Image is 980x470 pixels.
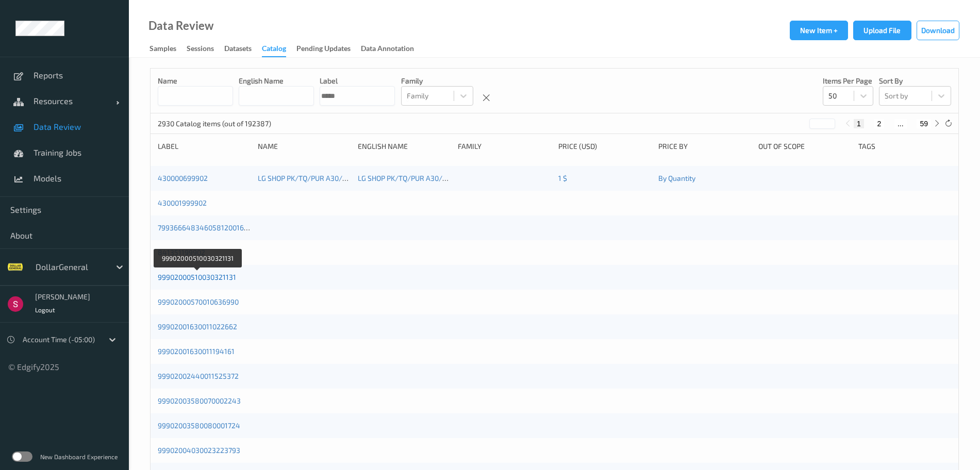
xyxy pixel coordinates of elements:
[158,347,235,356] a: 99902001630011194161
[158,198,207,207] a: 430001999902
[320,76,395,86] p: Label
[150,43,176,56] div: Samples
[158,141,251,152] div: Label
[187,42,224,56] a: Sessions
[558,174,567,182] a: 1 $
[158,322,237,331] a: 99902001630011022662
[854,119,864,128] button: 1
[158,446,240,455] a: 99902004030023223793
[224,42,262,56] a: Datasets
[879,76,951,86] p: Sort by
[158,297,239,306] a: 99902000570010636990
[823,76,873,86] p: Items per page
[158,174,208,182] a: 430000699902
[358,141,451,152] div: English Name
[658,174,695,182] a: By Quantity
[150,42,187,56] a: Samples
[361,42,424,56] a: Data Annotation
[296,43,351,56] div: Pending Updates
[894,119,907,128] button: ...
[458,141,551,152] div: Family
[158,223,280,232] a: 799366648346058120016752999022
[158,421,240,430] a: 99902003580080001724
[758,141,851,152] div: Out of scope
[258,141,351,152] div: Name
[917,21,959,40] button: Download
[262,43,286,57] div: Catalog
[361,43,414,56] div: Data Annotation
[224,43,252,56] div: Datasets
[658,141,751,152] div: Price By
[148,21,213,31] div: Data Review
[158,76,233,86] p: Name
[296,42,361,56] a: Pending Updates
[158,372,239,380] a: 99902002440011525372
[158,119,271,129] p: 2930 Catalog items (out of 192387)
[358,174,456,182] a: LG SHOP PK/TQ/PUR A30/B28
[558,141,651,152] div: Price (USD)
[790,21,848,40] button: New Item +
[401,76,473,86] p: Family
[262,42,296,57] a: Catalog
[917,119,931,128] button: 59
[258,174,356,182] a: LG SHOP PK/TQ/PUR A30/B28
[853,21,911,40] button: Upload File
[158,396,241,405] a: 99902003580070002243
[158,273,236,281] a: 99902000510030321131
[239,76,314,86] p: English Name
[187,43,214,56] div: Sessions
[158,248,205,257] a: 841351199902
[874,119,884,128] button: 2
[858,141,951,152] div: Tags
